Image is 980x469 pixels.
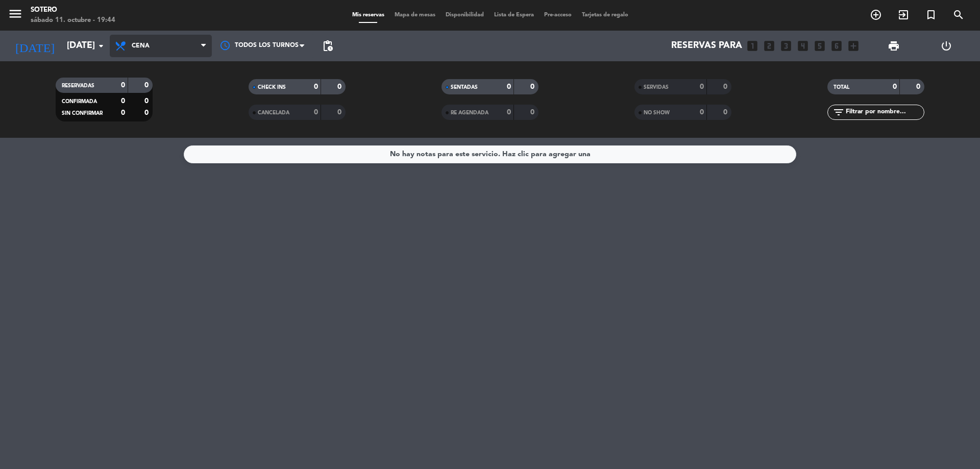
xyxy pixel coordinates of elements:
i: arrow_drop_down [95,40,107,52]
strong: 0 [144,109,151,116]
strong: 0 [507,109,511,116]
span: Tarjetas de regalo [577,12,633,18]
i: power_settings_new [940,40,952,52]
i: looks_one [746,39,759,53]
strong: 0 [893,83,897,90]
span: RESERVADAS [62,83,94,88]
i: menu [8,6,23,21]
strong: 0 [337,83,344,90]
span: print [888,40,900,52]
i: exit_to_app [897,9,910,21]
span: SENTADAS [451,85,478,90]
strong: 0 [530,83,536,90]
span: CONFIRMADA [62,99,97,104]
span: Mis reservas [347,12,389,18]
strong: 0 [700,109,704,116]
span: Pre-acceso [539,12,577,18]
strong: 0 [723,83,729,90]
i: looks_4 [796,39,810,53]
button: menu [8,6,23,25]
strong: 0 [700,83,704,90]
span: Reservas para [671,41,742,51]
div: sábado 11. octubre - 19:44 [31,15,115,26]
span: CANCELADA [258,110,289,115]
strong: 0 [144,82,151,89]
strong: 0 [121,109,125,116]
span: NO SHOW [644,110,670,115]
i: [DATE] [8,35,62,57]
i: filter_list [832,106,845,118]
strong: 0 [121,97,125,105]
strong: 0 [530,109,536,116]
strong: 0 [507,83,511,90]
span: Disponibilidad [440,12,489,18]
span: CHECK INS [258,85,286,90]
i: search [952,9,965,21]
strong: 0 [121,82,125,89]
i: looks_6 [830,39,843,53]
span: pending_actions [322,40,334,52]
input: Filtrar por nombre... [845,107,924,118]
span: SIN CONFIRMAR [62,111,103,116]
span: Cena [132,42,150,50]
div: Sotero [31,5,115,15]
i: looks_5 [813,39,826,53]
i: add_circle_outline [870,9,882,21]
span: RE AGENDADA [451,110,488,115]
i: looks_two [763,39,776,53]
span: Mapa de mesas [389,12,440,18]
i: add_box [847,39,860,53]
div: No hay notas para este servicio. Haz clic para agregar una [390,149,591,160]
strong: 0 [723,109,729,116]
i: turned_in_not [925,9,937,21]
strong: 0 [314,83,318,90]
strong: 0 [337,109,344,116]
span: SERVIDAS [644,85,669,90]
i: looks_3 [779,39,793,53]
span: Lista de Espera [489,12,539,18]
strong: 0 [916,83,922,90]
span: TOTAL [834,85,849,90]
strong: 0 [144,97,151,105]
strong: 0 [314,109,318,116]
div: LOG OUT [920,31,972,61]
